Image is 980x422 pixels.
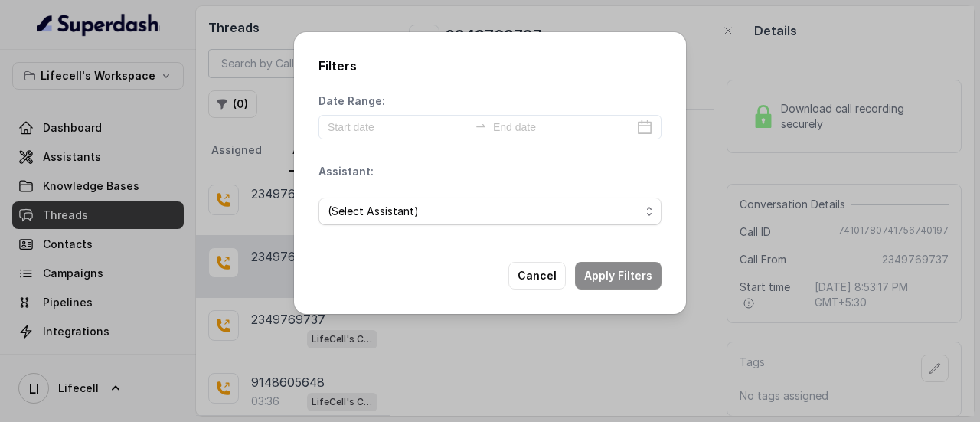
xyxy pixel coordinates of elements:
input: Start date [328,119,469,136]
p: Date Range: [318,93,385,109]
span: to [475,119,487,132]
button: Cancel [508,262,566,290]
h2: Filters [318,57,661,75]
input: End date [493,119,634,136]
button: Apply Filters [575,262,661,290]
span: (Select Assistant) [328,202,640,221]
button: (Select Assistant) [318,198,661,225]
span: swap-right [475,119,487,132]
p: Assistant: [318,164,374,179]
